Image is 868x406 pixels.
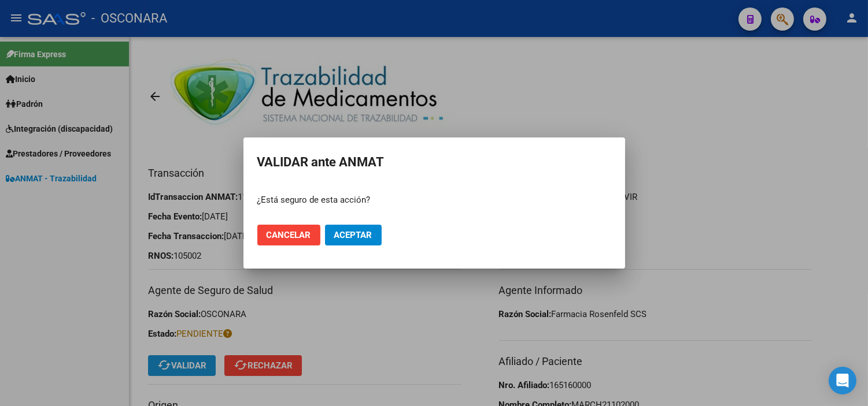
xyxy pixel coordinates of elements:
[325,225,382,245] button: Aceptar
[257,225,320,245] button: Cancelar
[334,230,372,240] span: Aceptar
[257,193,611,207] p: ¿Está seguro de esta acción?
[829,367,856,394] div: Open Intercom Messenger
[257,151,611,173] h2: VALIDAR ante ANMAT
[267,230,311,240] span: Cancelar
